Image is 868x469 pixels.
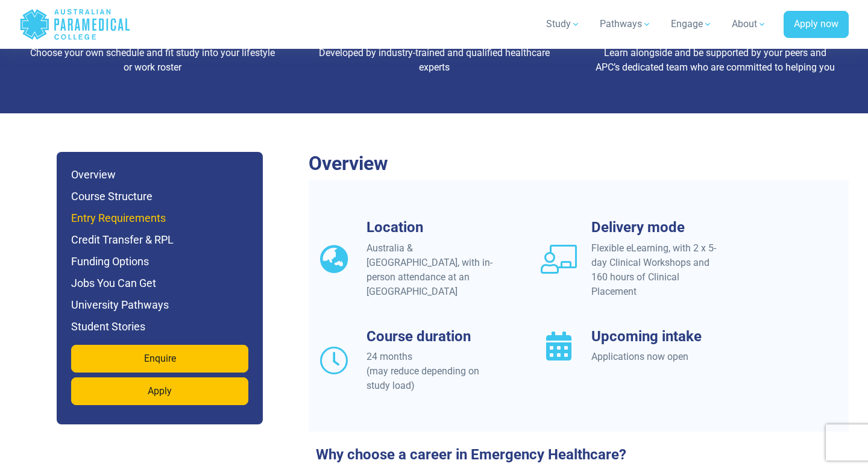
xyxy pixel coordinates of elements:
p: Learn alongside and be supported by your peers and APC’s dedicated team who are committed to help... [591,46,839,75]
h3: Why choose a career in Emergency Healthcare? [309,446,849,464]
h6: Student Stories [71,318,248,335]
a: Study [539,7,588,41]
a: Australian Paramedical College [19,5,131,44]
h3: Delivery mode [591,219,722,236]
h3: Location [366,219,497,236]
h6: Overview [71,166,248,183]
a: Engage [664,7,720,41]
div: 24 months (may reduce depending on study load) [366,350,497,393]
h6: University Pathways [71,297,248,313]
div: Flexible eLearning, with 2 x 5-day Clinical Workshops and 160 hours of Clinical Placement [591,241,722,299]
h6: Funding Options [71,253,248,270]
a: About [725,7,774,41]
a: Apply [71,377,248,405]
p: Choose your own schedule and fit study into your lifestyle or work roster [29,46,277,75]
h6: Course Structure [71,188,248,205]
a: Apply now [784,11,849,39]
div: Australia & [GEOGRAPHIC_DATA], with in-person attendance at an [GEOGRAPHIC_DATA] [366,241,497,299]
p: Developed by industry-trained and qualified healthcare experts [310,46,558,75]
h2: Overview [309,152,849,175]
a: Pathways [593,7,659,41]
a: Enquire [71,345,248,373]
h6: Jobs You Can Get [71,275,248,292]
h6: Entry Requirements [71,210,248,227]
h3: Course duration [366,328,497,345]
h6: Credit Transfer & RPL [71,231,248,248]
h3: Upcoming intake [591,328,722,345]
div: Applications now open [591,350,722,364]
